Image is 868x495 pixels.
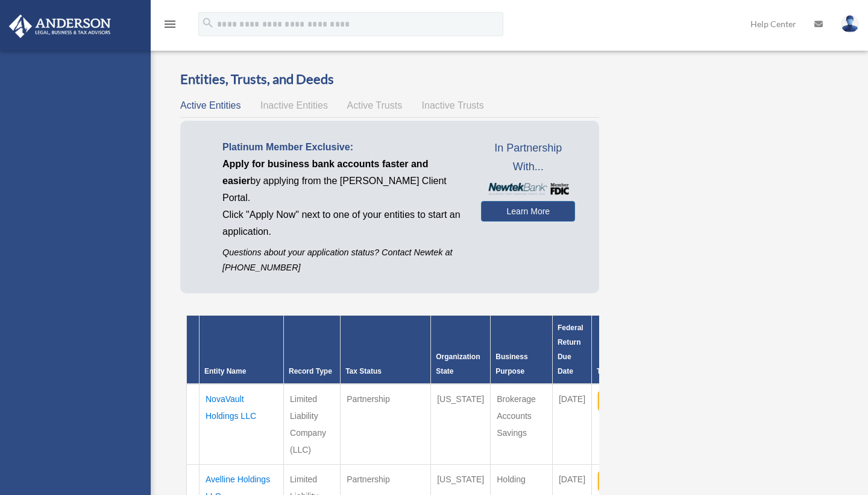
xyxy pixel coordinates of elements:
[491,384,553,465] td: Brokerage Accounts Savings
[841,15,859,33] img: User Pic
[180,100,241,110] span: Active Entities
[200,384,284,465] td: NovaVault Holdings LLC
[260,100,328,110] span: Inactive Entities
[491,316,553,385] th: Business Purpose
[5,14,115,38] img: Anderson Advisors Platinum Portal
[431,316,491,385] th: Organization State
[222,159,428,186] span: Apply for business bank accounts faster and easier
[597,364,717,378] div: Try Newtek Bank
[552,316,591,385] th: Federal Return Due Date
[163,21,177,31] a: menu
[598,471,715,491] button: Awaiting Documents
[222,156,463,206] p: by applying from the [PERSON_NAME] Client Portal.
[552,384,591,465] td: [DATE]
[284,384,341,465] td: Limited Liability Company (LLC)
[341,316,431,385] th: Tax Status
[481,139,575,177] span: In Partnership With...
[222,139,463,156] p: Platinum Member Exclusive:
[284,316,341,385] th: Record Type
[481,201,575,222] a: Learn More
[431,384,491,465] td: [US_STATE]
[487,183,569,195] img: NewtekBankLogoSM.png
[341,384,431,465] td: Partnership
[222,206,463,240] p: Click "Apply Now" next to one of your entities to start an application.
[222,245,463,275] p: Questions about your application status? Contact Newtek at [PHONE_NUMBER]
[201,16,215,30] i: search
[347,100,403,110] span: Active Trusts
[200,316,284,385] th: Entity Name
[422,100,484,110] span: Inactive Trusts
[163,17,177,31] i: menu
[598,391,715,411] button: Apply Now
[180,70,599,89] h3: Entities, Trusts, and Deeds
